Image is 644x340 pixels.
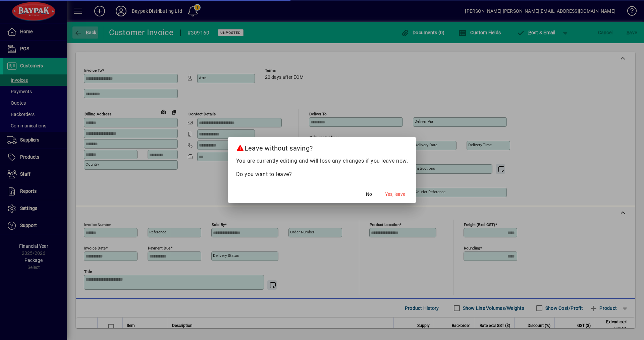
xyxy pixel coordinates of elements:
[228,137,416,157] h2: Leave without saving?
[358,188,380,200] button: No
[236,157,408,165] p: You are currently editing and will lose any changes if you leave now.
[385,191,405,198] span: Yes, leave
[366,191,372,198] span: No
[382,188,408,200] button: Yes, leave
[236,170,408,178] p: Do you want to leave?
